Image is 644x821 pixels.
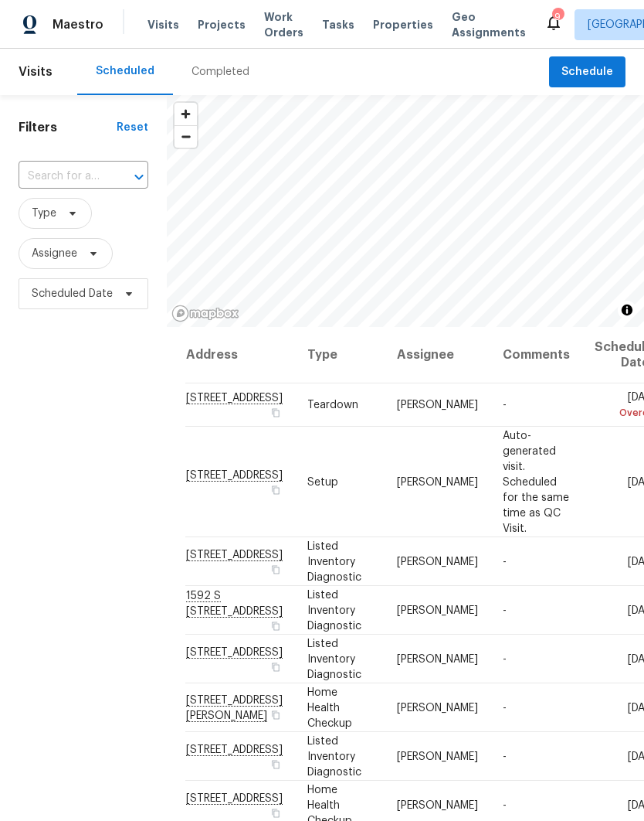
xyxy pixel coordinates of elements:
button: Zoom in [175,103,197,125]
th: Address [185,327,295,383]
span: Listed Inventory Diagnostic [307,638,361,680]
span: [PERSON_NAME] [397,702,478,713]
span: Type [32,206,56,221]
div: Scheduled [96,63,154,79]
button: Schedule [549,56,625,88]
span: Work Orders [264,9,303,40]
span: Tasks [322,19,354,30]
span: [PERSON_NAME] [397,400,478,410]
span: - [503,605,507,615]
span: Zoom out [175,126,197,148]
button: Copy Address [269,806,283,819]
span: [PERSON_NAME] [397,476,478,487]
input: Search for an address... [19,165,105,189]
span: Projects [198,17,246,32]
a: Mapbox homepage [171,305,239,322]
button: Copy Address [269,562,283,576]
button: Open [128,166,150,188]
span: Toggle attribution [622,301,632,319]
span: [PERSON_NAME] [397,653,478,664]
div: Completed [192,64,249,80]
span: - [503,751,507,761]
span: Listed Inventory Diagnostic [307,540,361,582]
span: - [503,400,507,410]
div: 9 [552,9,563,25]
span: - [503,556,507,567]
span: Listed Inventory Diagnostic [307,589,361,631]
h1: Filters [19,120,117,135]
span: Maestro [53,17,103,32]
div: Reset [117,120,148,135]
th: Comments [490,327,582,383]
span: - [503,799,507,810]
span: [PERSON_NAME] [397,605,478,615]
span: [PERSON_NAME] [397,751,478,761]
button: Copy Address [269,618,283,632]
span: Auto-generated visit. Scheduled for the same time as QC Visit. [503,430,569,533]
span: - [503,702,507,713]
span: Home Health Checkup [307,686,352,728]
span: Properties [373,17,433,32]
button: Toggle attribution [618,301,636,319]
button: Zoom out [175,125,197,148]
span: [PERSON_NAME] [397,799,478,810]
button: Copy Address [269,707,283,721]
button: Copy Address [269,757,283,771]
span: Assignee [32,246,77,261]
button: Copy Address [269,406,283,420]
span: Listed Inventory Diagnostic [307,735,361,777]
button: Copy Address [269,659,283,673]
span: Setup [307,476,338,487]
span: [PERSON_NAME] [397,556,478,567]
span: Geo Assignments [452,9,526,40]
span: - [503,653,507,664]
span: Visits [19,55,53,89]
span: Scheduled Date [32,286,113,301]
span: Schedule [561,63,613,82]
span: Teardown [307,400,358,410]
span: Visits [147,17,179,32]
button: Copy Address [269,482,283,496]
th: Type [295,327,385,383]
th: Assignee [385,327,490,383]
